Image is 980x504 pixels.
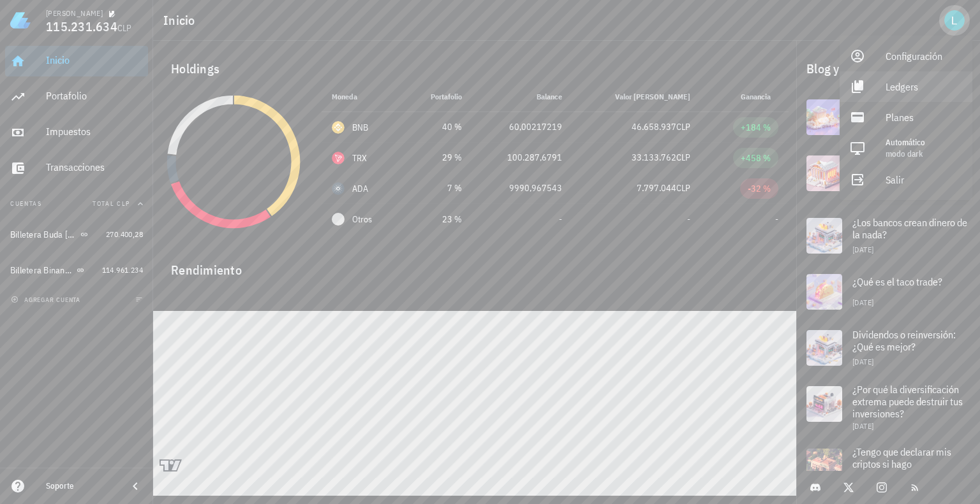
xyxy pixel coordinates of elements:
span: - [687,213,690,225]
div: ADA-icon [332,182,345,195]
th: Moneda [322,82,403,112]
div: Automático [886,138,962,148]
span: Total CLP [93,199,130,208]
div: Rendimiento [161,250,789,280]
div: Planes [886,104,962,130]
div: avatar [944,10,965,31]
span: modo Dark [886,148,923,159]
div: Configuración [886,43,962,69]
span: [DATE] [852,298,873,307]
div: +458 % [741,152,771,164]
span: - [775,213,778,225]
button: CuentasTotal CLP [5,189,148,219]
span: CLP [117,22,132,34]
span: CLP [676,152,690,163]
div: ADA [352,182,369,195]
div: 60,00217219 [482,120,563,134]
h1: Inicio [163,10,200,31]
span: ¿Tengo que declarar mis criptos si hago [PERSON_NAME]? [852,445,951,482]
span: 270.400,28 [106,229,143,239]
a: ¿Los bancos crean dinero de la nada? [DATE] [796,208,980,264]
button: agregar cuenta [8,293,86,306]
div: Soporte [46,481,117,491]
a: Billetera Binance [PERSON_NAME] 114.961.234 [5,255,148,285]
div: 29 % [413,151,461,164]
span: [DATE] [852,421,873,431]
div: 23 % [413,213,461,226]
span: Ganancia [741,92,778,101]
th: Balance [472,82,573,112]
a: ¿Tengo que declarar mis criptos si hago [PERSON_NAME]? [796,438,980,501]
span: ¿Los bancos crean dinero de la nada? [852,216,967,241]
div: BNB [352,121,369,134]
div: TRX-icon [332,152,345,164]
span: ¿Qué es el taco trade? [852,275,942,288]
span: [DATE] [852,245,873,254]
span: Dividendos o reinversión: ¿Qué es mejor? [852,328,956,353]
div: [PERSON_NAME] [46,8,103,18]
th: Valor [PERSON_NAME] [572,82,701,112]
div: 9990,967543 [482,182,563,195]
div: BNB-icon [332,121,345,134]
a: Billetera Buda [PERSON_NAME] 270.400,28 [5,219,148,250]
div: Holdings [161,48,789,89]
a: Portafolio [5,82,148,112]
div: Salir [886,167,962,192]
a: Charting by TradingView [160,459,182,472]
a: ¿Por qué la diversificación extrema puede destruir tus inversiones? [DATE] [796,376,980,438]
div: Billetera Binance [PERSON_NAME] [10,265,74,276]
div: Portafolio [46,90,143,102]
span: [DATE] [852,357,873,366]
div: Inicio [46,54,143,66]
div: TRX [352,152,367,164]
span: ¿Por qué la diversificación extrema puede destruir tus inversiones? [852,383,963,420]
div: Impuestos [46,126,143,138]
a: Impuestos [5,117,148,148]
span: CLP [676,182,690,194]
span: CLP [676,121,690,133]
div: 100.287,6791 [482,151,563,164]
a: Transacciones [5,153,148,184]
a: Dividendos o reinversión: ¿Qué es mejor? [DATE] [796,320,980,376]
img: LedgiFi [10,10,31,31]
span: Otros [352,213,372,226]
span: - [559,213,562,225]
span: 114.961.234 [102,265,143,275]
a: Inicio [5,46,148,76]
div: 7 % [413,182,461,195]
div: Ledgers [886,74,962,99]
div: Billetera Buda [PERSON_NAME] [10,229,78,240]
div: 40 % [413,120,461,134]
span: agregar cuenta [13,296,80,304]
div: Transacciones [46,161,143,173]
span: 7.797.044 [637,182,676,194]
div: -32 % [748,182,771,195]
span: 115.231.634 [46,18,117,35]
th: Portafolio [403,82,471,112]
span: 33.133.762 [632,152,676,163]
a: ¿Qué es el taco trade? [DATE] [796,264,980,320]
div: +184 % [741,121,771,134]
span: 46.658.937 [632,121,676,133]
